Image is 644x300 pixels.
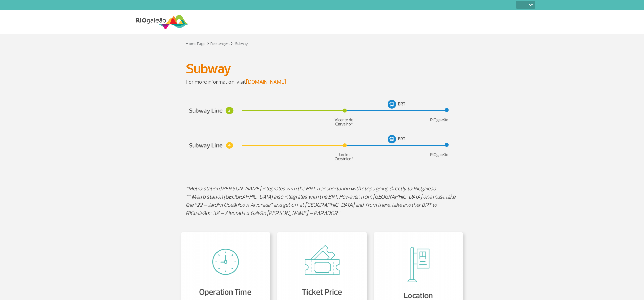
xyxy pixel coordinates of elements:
[246,79,286,85] a: [DOMAIN_NAME]
[186,185,437,192] em: *Metro station [PERSON_NAME] integrates with the BRT, transportation with stops going directly to...
[186,41,205,46] a: Home Page
[186,78,459,86] p: For more information, visit
[231,39,234,47] a: >
[186,193,455,217] em: ** Metro station [GEOGRAPHIC_DATA] also integrates with the BRT. However, from [GEOGRAPHIC_DATA] ...
[235,41,248,46] a: Subway
[207,39,209,47] a: >
[186,63,459,75] h1: Subway
[186,98,459,164] img: subway-ing-v3.png
[210,41,230,46] a: Passengers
